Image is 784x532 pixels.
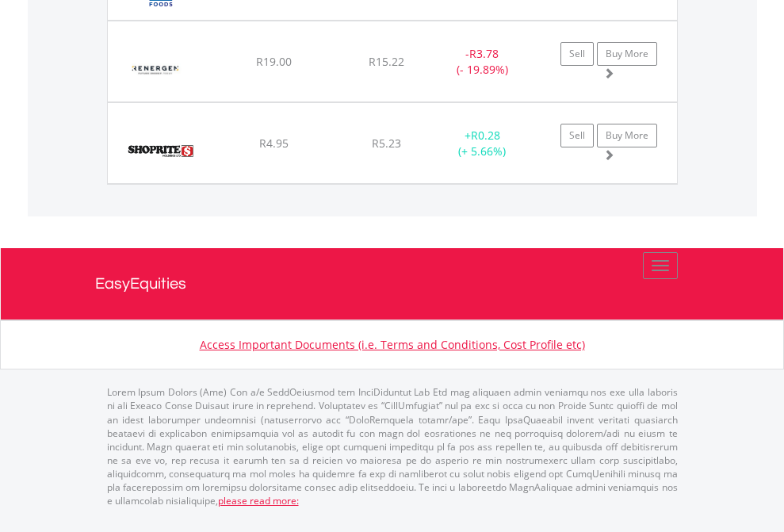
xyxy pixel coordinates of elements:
span: R4.95 [259,136,289,151]
img: EQU.ZA.SHP.png [116,123,205,179]
span: R0.28 [471,128,500,143]
span: R19.00 [256,54,292,69]
a: Access Important Documents (i.e. Terms and Conditions, Cost Profile etc) [200,337,585,352]
a: Buy More [597,124,657,147]
img: EQU.ZA.REN.png [116,41,196,98]
div: + (+ 5.66%) [433,128,532,159]
span: R3.78 [469,46,499,61]
p: Lorem Ipsum Dolors (Ame) Con a/e SeddOeiusmod tem InciDiduntut Lab Etd mag aliquaen admin veniamq... [107,385,678,507]
a: Sell [560,124,594,147]
a: EasyEquities [95,248,690,320]
a: Sell [560,42,594,66]
span: R15.22 [369,54,404,69]
span: R5.23 [372,136,401,151]
a: Buy More [597,42,657,66]
a: please read more: [218,494,299,507]
div: - (- 19.89%) [433,46,532,78]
